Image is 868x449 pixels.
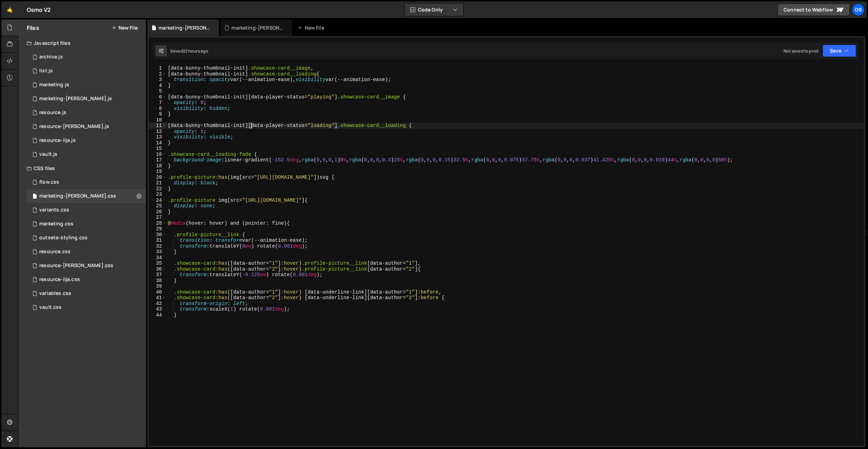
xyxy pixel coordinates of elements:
div: marketing.css [39,221,73,227]
a: Connect to Webflow [778,3,850,16]
div: 1 [149,65,166,71]
button: Save [822,45,856,57]
div: 16596/45511.css [27,203,146,217]
div: Saved [170,48,208,54]
button: New File [112,25,138,31]
div: resource-ilja.js [39,137,76,144]
div: 11 [149,123,166,129]
div: 44 [149,312,166,318]
button: Code Only [405,3,463,16]
div: 16596/45422.js [27,78,146,92]
a: Os [852,3,865,16]
div: marketing.js [39,82,69,88]
div: resource-[PERSON_NAME].js [39,123,109,130]
div: 24 [149,198,166,203]
div: 33 [149,249,166,255]
div: 16596/45153.css [27,300,146,314]
div: 16596/47552.css [27,175,146,189]
div: resource-ilja.css [39,276,80,283]
div: 3 [149,77,166,83]
div: 39 [149,283,166,289]
div: 6 [149,94,166,100]
div: CSS files [18,161,146,175]
div: 16596/45156.css [27,231,146,245]
div: 32 [149,243,166,249]
div: variants.css [39,207,69,213]
div: 16596/45446.css [27,217,146,231]
div: 16596/45424.js [27,92,146,106]
div: 36 [149,266,166,272]
div: resource-[PERSON_NAME].css [39,263,113,269]
div: 31 [149,238,166,243]
div: 35 [149,260,166,266]
div: 34 [149,255,166,261]
div: marketing-[PERSON_NAME].js [231,24,284,31]
div: 5 [149,88,166,94]
div: 16596/45133.js [27,147,146,161]
div: 16596/46196.css [27,259,146,273]
div: marketing-[PERSON_NAME].css [158,24,211,31]
div: 8 [149,106,166,112]
div: 21 [149,180,166,186]
div: resource.js [39,110,66,116]
div: 7 [149,100,166,106]
div: 26 [149,209,166,215]
div: 27 [149,215,166,221]
div: resource.css [39,249,71,255]
div: marketing-[PERSON_NAME].css [39,193,116,199]
div: variables.css [39,290,71,297]
div: 9 [149,111,166,117]
div: 2 [149,71,166,77]
div: 10 [149,117,166,123]
div: 14 [149,140,166,146]
div: Osmo V2 [27,6,51,14]
div: 23 [149,192,166,198]
div: 16 [149,152,166,158]
div: 15 [149,146,166,152]
div: 16596/45151.js [27,64,146,78]
div: archive.js [39,54,63,60]
div: flow.css [39,179,59,185]
div: 29 [149,226,166,232]
div: 12 [149,129,166,135]
a: 🤙 [1,1,18,18]
div: 43 [149,306,166,312]
div: 20 [149,175,166,181]
div: 13 [149,134,166,140]
div: 16596/46183.js [27,106,146,120]
div: 41 [149,295,166,301]
div: Not saved to prod [784,48,818,54]
div: 16596/46198.css [27,273,146,287]
div: 16596/46199.css [27,245,146,259]
h2: Files [27,24,39,32]
div: 16596/46194.js [27,120,146,134]
div: New File [297,24,327,31]
div: 30 [149,232,166,238]
div: 17 [149,157,166,163]
div: outseta-styling.css [39,235,88,241]
div: 16596/46210.js [27,50,146,64]
div: 22 [149,186,166,192]
div: 22 hours ago [183,48,208,54]
div: 16596/46284.css [27,189,146,203]
div: vault.css [39,304,62,311]
div: Javascript files [18,36,146,50]
div: 25 [149,203,166,209]
div: 18 [149,163,166,169]
div: marketing-[PERSON_NAME].js [39,96,112,102]
div: 42 [149,301,166,307]
div: 38 [149,278,166,284]
div: 16596/45154.css [27,287,146,300]
div: 28 [149,221,166,226]
div: 16596/46195.js [27,134,146,147]
div: 37 [149,272,166,278]
div: 4 [149,83,166,89]
div: 40 [149,289,166,295]
div: list.js [39,68,53,74]
div: 19 [149,169,166,175]
div: vault.js [39,151,57,158]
